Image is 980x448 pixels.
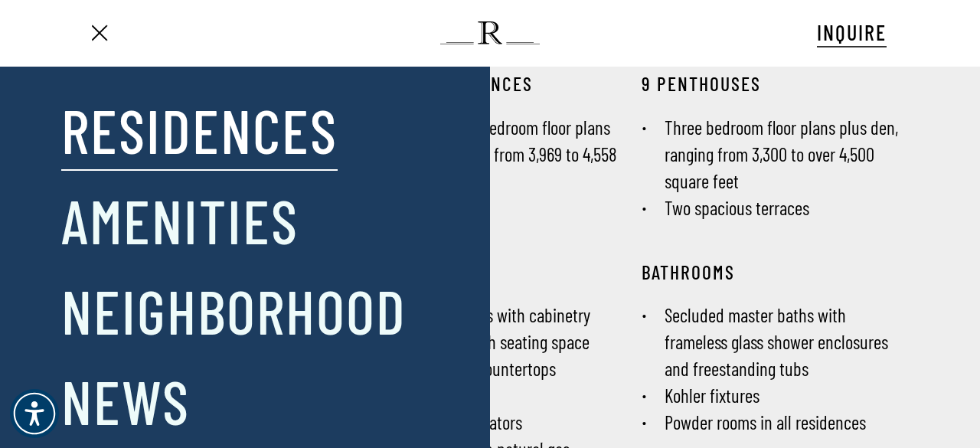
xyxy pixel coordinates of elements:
a: Navigation Menu [86,25,112,41]
a: INQUIRE [817,18,887,47]
a: Neighborhood [61,270,407,350]
span: INQUIRE [817,19,887,45]
img: The Regent [440,21,539,44]
div: Accessibility Menu [10,389,59,438]
a: Residences [61,90,338,169]
a: Amenities [61,180,299,260]
a: News [61,361,190,440]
